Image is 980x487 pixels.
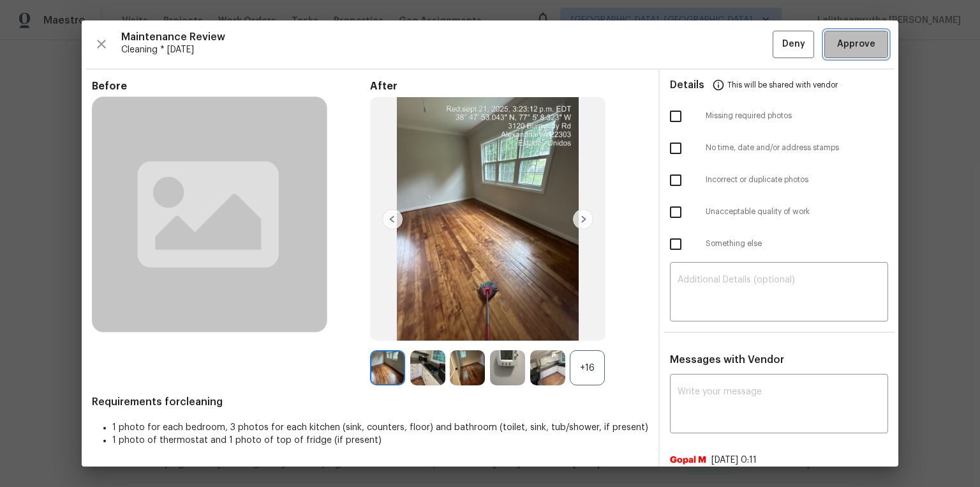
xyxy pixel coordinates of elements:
[92,80,370,93] span: Before
[670,454,706,467] span: Gopal M
[782,36,805,52] span: Deny
[112,434,648,447] li: 1 photo of thermostat and 1 photo of top of fridge (if present)
[706,174,888,185] span: Incorrect or duplicate photos
[670,355,784,365] span: Messages with Vendor
[824,31,888,58] button: Approve
[660,100,898,132] div: Missing required photos
[660,164,898,196] div: Incorrect or duplicate photos
[660,228,898,260] div: Something else
[121,43,773,56] span: Cleaning * [DATE]
[121,31,773,43] span: Maintenance Review
[706,143,888,153] span: No time, date and/or address stamps
[92,396,648,408] span: Requirements for cleaning
[370,80,648,93] span: After
[837,36,875,52] span: Approve
[670,70,704,100] span: Details
[727,70,838,100] span: This will be shared with vendor
[711,456,757,465] span: [DATE] 0:11
[570,350,605,385] div: +16
[773,31,814,58] button: Deny
[706,238,888,249] span: Something else
[660,196,898,228] div: Unacceptable quality of work
[660,132,898,164] div: No time, date and/or address stamps
[112,421,648,434] li: 1 photo for each bedroom, 3 photos for each kitchen (sink, counters, floor) and bathroom (toilet,...
[573,209,593,229] img: right-chevron-button-url
[706,111,888,121] span: Missing required photos
[382,209,403,229] img: left-chevron-button-url
[706,206,888,217] span: Unacceptable quality of work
